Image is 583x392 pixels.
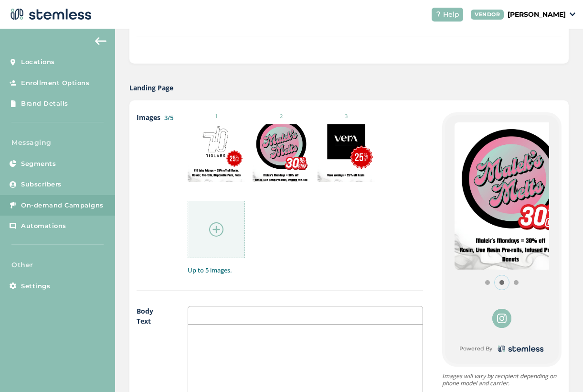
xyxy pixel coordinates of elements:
[21,57,55,67] span: Locations
[459,345,492,353] small: Powered By
[318,112,375,120] small: 3
[443,10,459,20] span: Help
[496,343,544,354] img: logo-dark-0685b13c.svg
[8,5,92,24] img: logo-dark-0685b13c.svg
[509,275,523,290] button: Item 2
[253,124,310,182] img: 9k=
[495,275,509,290] button: Item 1
[253,112,310,120] small: 2
[570,12,575,16] img: icon_down-arrow-small-66adaf34.svg
[188,266,423,275] label: Up to 5 images.
[21,201,104,210] span: On-demand Campaigns
[480,275,495,290] button: Item 0
[435,11,441,17] img: icon-help-white-03924b79.svg
[21,180,62,189] span: Subscribers
[209,222,223,237] img: icon-circle-plus-45441306.svg
[442,372,562,387] p: Images will vary by recipient depending on phone model and carrier.
[21,78,89,88] span: Enrollment Options
[508,10,566,20] p: [PERSON_NAME]
[129,83,173,93] label: Landing Page
[455,122,568,270] img: 9k=
[164,113,173,122] label: 3/5
[21,282,50,291] span: Settings
[471,10,504,20] div: VENDOR
[318,124,375,182] img: 9k=
[21,221,66,231] span: Automations
[188,112,245,120] small: 1
[535,346,583,392] iframe: Chat Widget
[21,99,68,109] span: Brand Details
[137,112,169,275] label: Images
[21,159,56,169] span: Segments
[188,124,245,182] img: 2Q==
[95,37,106,45] img: icon-arrow-back-accent-c549486e.svg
